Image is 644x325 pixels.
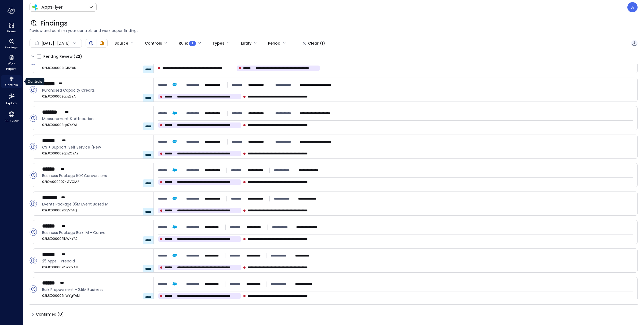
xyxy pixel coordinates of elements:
[36,310,64,319] span: Confirmed
[1,91,22,106] div: Explore
[308,40,325,47] div: Clear (1)
[30,228,37,236] div: Open
[1,21,22,34] div: Home
[631,40,638,47] div: Export to CSV
[30,200,37,207] div: Open
[32,4,38,10] img: Icon
[42,258,149,264] span: 25 Apps - Prepaid
[42,201,149,207] span: Events Package 35M Event Based M
[179,39,196,48] div: Rule :
[41,4,63,10] p: AppsFlyer
[30,114,37,122] div: Open
[59,312,62,317] span: 0
[30,171,37,179] div: Open
[631,4,634,10] p: A
[30,257,37,264] div: Open
[74,53,82,59] div: ( )
[6,100,17,106] span: Explore
[145,39,162,48] div: Controls
[192,41,193,46] span: 1
[42,173,149,179] span: Business Package 50K Conversions
[75,54,80,59] span: 22
[115,39,128,48] div: Source
[99,40,105,46] div: In Progress
[42,40,54,46] span: [DATE]
[5,82,18,88] span: Controls
[268,39,280,48] div: Period
[5,45,18,50] span: Findings
[43,52,82,61] span: Pending Review
[5,118,19,124] span: 360 View
[42,94,149,99] span: 02iJX000002qoZ3YAI
[42,265,149,270] span: 02iJX000002nWYfYAM
[25,78,44,85] div: Controls
[30,285,37,293] div: Open
[298,39,329,48] button: Clear (1)
[42,179,149,185] span: 02iQw0000074GVCIA2
[30,143,37,150] div: Open
[42,208,149,213] span: 02iJX000002kiqVYAQ
[42,293,149,298] span: 02iJX000002nWYgYAM
[42,116,149,122] span: Measurement & Attribution
[42,236,149,241] span: 02iJX000002lNWNYA2
[30,28,638,34] span: Review and confirm your controls and work paper findings
[7,28,16,34] span: Home
[30,86,37,93] div: Open
[40,19,68,28] span: Findings
[1,38,22,50] div: Findings
[3,61,20,71] span: Work Papers
[42,151,149,156] span: 02iJX000002qoZCYAY
[213,39,224,48] div: Types
[1,110,22,124] div: 360 View
[42,230,149,236] span: Business Package Bulk 1M - Conve
[1,75,22,88] div: Controls
[42,65,149,71] span: 02iJX000002rGlSYAU
[241,39,251,48] div: Entity
[627,2,638,12] div: Avi Brandwain
[42,144,149,150] span: CS + Support: Self Service (New
[42,122,149,128] span: 02iJX000002qoZ4YAI
[42,87,149,93] span: Purchased Capacity Credits
[57,311,64,317] div: ( )
[88,40,94,46] div: Open
[1,54,22,72] div: Work Papers
[42,287,149,292] span: Bulk Prepayment - 2.5M Business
